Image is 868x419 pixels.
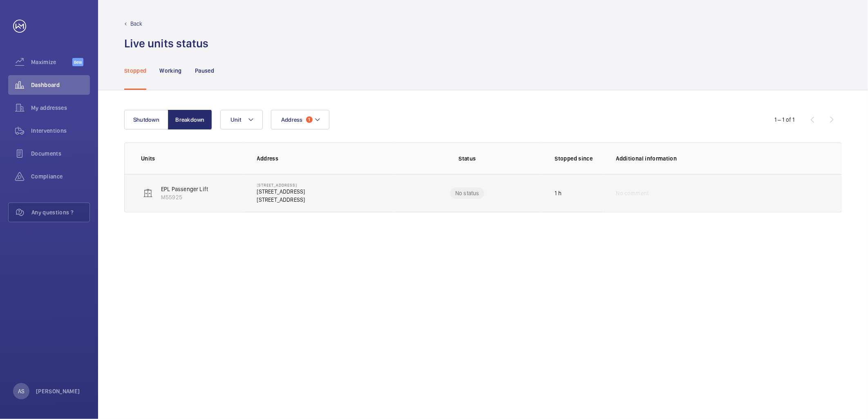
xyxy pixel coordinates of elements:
[130,20,143,28] p: Back
[555,154,603,163] p: Stopped since
[161,193,208,201] p: M55925
[616,189,649,197] span: No comment
[124,110,168,129] button: Shutdown
[230,116,241,123] span: Unit
[555,189,562,197] p: 1 h
[31,81,90,89] span: Dashboard
[31,127,90,135] span: Interventions
[257,183,305,187] p: [STREET_ADDRESS]
[195,67,214,75] p: Paused
[281,116,303,123] span: Address
[31,208,89,216] span: Any questions ?
[257,187,305,196] p: [STREET_ADDRESS]
[141,154,244,163] p: Units
[31,104,90,112] span: My addresses
[455,189,479,197] p: No status
[257,154,393,163] p: Address
[168,110,212,129] button: Breakdown
[257,196,305,204] p: [STREET_ADDRESS]
[220,110,263,129] button: Unit
[31,172,90,181] span: Compliance
[124,36,208,51] h1: Live units status
[398,154,536,163] p: Status
[616,154,825,163] p: Additional information
[72,58,83,66] span: Beta
[143,188,153,198] img: elevator.svg
[161,185,208,193] p: EPL Passenger Lift
[159,67,181,75] p: Working
[774,116,795,124] div: 1 – 1 of 1
[124,67,146,75] p: Stopped
[306,116,313,123] span: 1
[271,110,329,129] button: Address1
[31,58,72,66] span: Maximize
[36,387,80,395] p: [PERSON_NAME]
[18,387,25,395] p: AS
[31,149,90,158] span: Documents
